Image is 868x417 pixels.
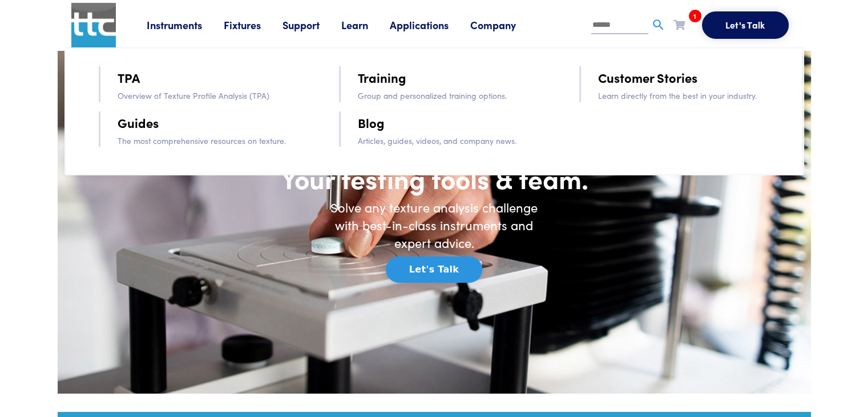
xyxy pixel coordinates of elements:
a: Customer Stories [598,67,697,87]
button: Let's Talk [386,256,482,283]
p: The most comprehensive resources on texture. [118,134,307,147]
button: Let's Talk [702,11,789,39]
a: 1 [673,17,685,31]
a: Support [282,18,341,32]
a: Company [470,18,538,32]
p: Articles, guides, videos, and company news. [358,134,547,147]
a: Applications [390,18,470,32]
p: Learn directly from the best in your industry. [598,89,788,102]
span: 1 [689,10,701,22]
h1: Your testing tools & team. [206,162,663,195]
img: ttc_logo_1x1_v1.0.png [71,3,116,47]
a: Guides [118,113,159,133]
a: Blog [358,113,385,133]
a: Learn [341,18,390,32]
a: Instruments [147,18,224,32]
a: TPA [118,67,140,87]
p: Overview of Texture Profile Analysis (TPA) [118,89,307,102]
a: Training [358,67,406,87]
a: Fixtures [224,18,282,32]
p: Group and personalized training options. [358,89,547,102]
h6: Solve any texture analysis challenge with best-in-class instruments and expert advice. [320,199,548,251]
